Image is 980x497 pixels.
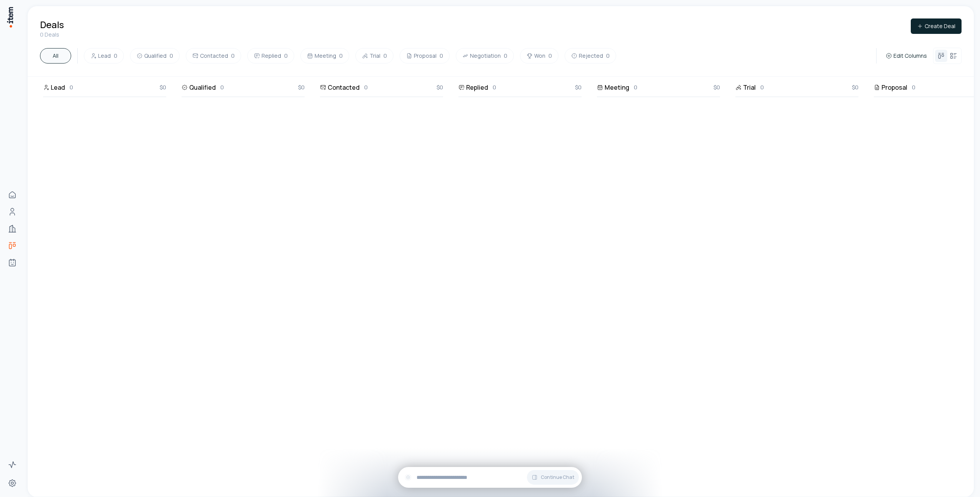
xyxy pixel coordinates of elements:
[437,83,443,92] span: $0
[355,48,393,64] button: Trial0
[328,83,360,92] h3: Contacted
[504,52,507,60] span: 0
[70,83,73,92] p: 0
[339,52,343,60] span: 0
[565,48,616,64] button: Rejected0
[440,52,443,60] span: 0
[5,187,20,202] a: Home
[5,457,20,472] a: Activity
[84,48,124,64] button: Lead0
[40,18,64,31] h1: Deals
[634,83,637,92] p: 0
[40,48,71,64] button: All
[520,48,558,64] button: Won0
[5,238,20,253] a: Deals
[51,83,65,92] h3: Lead
[220,83,224,92] p: 0
[5,221,20,236] a: Companies
[383,52,387,60] span: 0
[364,83,368,92] p: 0
[911,18,962,34] button: Create Deal
[400,48,450,64] button: Proposal0
[606,52,610,60] span: 0
[493,83,496,92] p: 0
[713,83,720,92] span: $0
[5,204,20,219] a: People
[852,83,858,92] span: $0
[398,467,582,488] div: Continue Chat
[130,48,180,64] button: Qualified0
[298,83,305,92] span: $0
[5,255,20,270] a: Agents
[300,48,349,64] button: Meeting0
[456,48,514,64] button: Negotiation0
[605,83,629,92] h3: Meeting
[882,83,907,92] h3: Proposal
[6,6,14,28] img: Item Brain Logo
[284,52,288,60] span: 0
[247,48,294,64] button: Replied0
[231,52,235,60] span: 0
[186,48,241,64] button: Contacted0
[912,83,915,92] p: 0
[160,83,166,92] span: $0
[548,52,552,60] span: 0
[541,474,574,480] span: Continue Chat
[760,83,764,92] p: 0
[40,31,64,38] p: 0 Deals
[189,83,216,92] h3: Qualified
[466,83,488,92] h3: Replied
[5,475,20,491] a: Settings
[883,50,930,61] button: Edit Columns
[170,52,173,60] span: 0
[114,52,117,60] span: 0
[575,83,582,92] span: $0
[893,52,927,60] span: Edit Columns
[527,470,579,485] button: Continue Chat
[743,83,756,92] h3: Trial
